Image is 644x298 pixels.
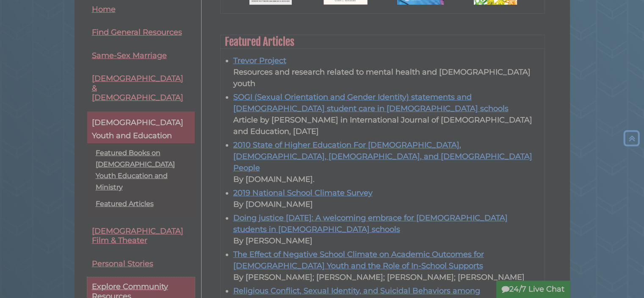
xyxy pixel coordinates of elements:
[233,213,508,234] a: Doing justice [DATE]: A welcoming embrace for [DEMOGRAPHIC_DATA] students in [DEMOGRAPHIC_DATA] s...
[233,92,509,113] a: SOGI (Sexual Orientation and Gender Identity) statements and [DEMOGRAPHIC_DATA] student care in [...
[96,200,154,208] a: Featured Articles
[92,259,153,268] span: Personal Stories
[233,114,540,137] div: Article by [PERSON_NAME] in International Journal of [DEMOGRAPHIC_DATA] and Education, [DATE]
[233,199,540,210] div: By [DOMAIN_NAME]
[496,281,570,298] button: 24/7 Live Chat
[221,35,544,49] h2: Featured Articles
[92,74,183,103] span: [DEMOGRAPHIC_DATA] & [DEMOGRAPHIC_DATA]
[87,111,195,143] a: [DEMOGRAPHIC_DATA] Youth and Education
[92,226,183,245] span: [DEMOGRAPHIC_DATA] Film & Theater
[233,250,484,270] a: The Effect of Negative School Climate on Academic Outcomes for [DEMOGRAPHIC_DATA] Youth and the R...
[92,5,116,14] span: Home
[233,140,532,173] a: 2010 State of Higher Education For [DEMOGRAPHIC_DATA], [DEMOGRAPHIC_DATA], [DEMOGRAPHIC_DATA], an...
[87,46,195,65] a: Same-Sex Marriage
[92,28,182,37] span: Find General Resources
[87,23,195,42] a: Find General Resources
[233,188,373,198] a: 2019 National School Climate Survey
[87,70,195,108] a: [DEMOGRAPHIC_DATA] & [DEMOGRAPHIC_DATA]
[233,56,286,65] a: Trevor Project
[96,149,175,191] a: Featured Books on [DEMOGRAPHIC_DATA] Youth Education and Ministry
[622,134,642,143] a: Back to Top
[92,118,183,141] span: [DEMOGRAPHIC_DATA] Youth and Education
[92,51,167,60] span: Same-Sex Marriage
[233,67,540,89] div: Resources and research related to mental health and [DEMOGRAPHIC_DATA] youth
[233,174,540,185] div: By [DOMAIN_NAME].
[233,235,540,247] div: By [PERSON_NAME]
[87,222,195,250] a: [DEMOGRAPHIC_DATA] Film & Theater
[87,254,195,273] a: Personal Stories
[233,272,540,283] div: By [PERSON_NAME]; [PERSON_NAME]; [PERSON_NAME]; [PERSON_NAME]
